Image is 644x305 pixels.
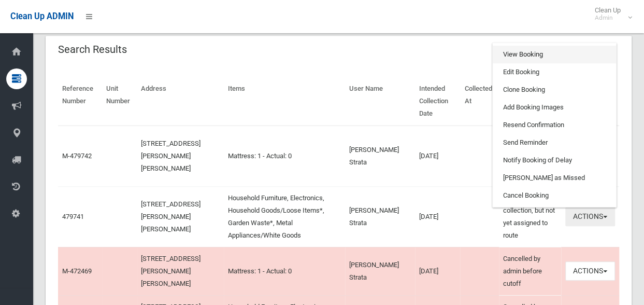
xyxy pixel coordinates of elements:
th: User Name [345,77,415,126]
a: Clone Booking [493,81,616,99]
a: Send Reminder [493,134,616,151]
td: [DATE] [415,126,461,187]
a: [STREET_ADDRESS][PERSON_NAME][PERSON_NAME] [141,200,201,233]
th: Collected At [460,77,499,126]
span: Clean Up [590,6,631,22]
td: [PERSON_NAME] Strata [345,247,415,295]
td: Mattress: 1 - Actual: 0 [224,126,345,187]
td: Approved for collection, but not yet assigned to route [499,186,561,247]
td: Household Furniture, Electronics, Household Goods/Loose Items*, Garden Waste*, Metal Appliances/W... [224,186,345,247]
a: Resend Confirmation [493,116,616,134]
td: [DATE] [415,186,461,247]
a: [STREET_ADDRESS][PERSON_NAME][PERSON_NAME] [141,255,201,287]
a: Add Booking Images [493,99,616,116]
a: M-472469 [62,267,92,275]
span: Clean Up ADMIN [10,11,74,21]
a: [STREET_ADDRESS][PERSON_NAME][PERSON_NAME] [141,140,201,172]
td: [PERSON_NAME] Strata [345,186,415,247]
th: Address [137,77,224,126]
th: Unit Number [102,77,137,126]
a: Notify Booking of Delay [493,151,616,169]
th: Intended Collection Date [415,77,461,126]
td: Mattress: 1 - Actual: 0 [224,247,345,295]
a: 479741 [62,213,84,220]
small: Admin [595,14,621,22]
button: Actions [565,207,615,226]
a: [PERSON_NAME] as Missed [493,169,616,187]
a: View Booking [493,46,616,63]
td: Cancelled by admin before cutoff [499,247,561,295]
th: Reference Number [58,77,102,126]
button: Actions [565,261,615,281]
td: [PERSON_NAME] Strata [345,126,415,187]
header: Search Results [46,39,139,60]
a: Cancel Booking [493,187,616,204]
a: Edit Booking [493,63,616,81]
th: Items [224,77,345,126]
a: M-479742 [62,152,92,160]
td: [DATE] [415,247,461,295]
